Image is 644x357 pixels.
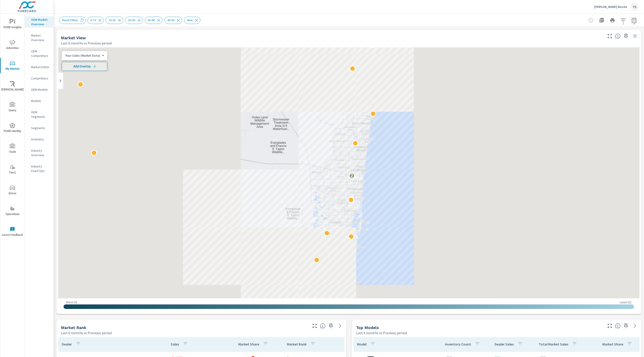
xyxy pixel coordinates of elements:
span: Reset Filters [59,19,81,22]
span: Market Rank shows you how you rank, in terms of sales, to other dealerships in your market. “Mark... [320,323,325,329]
div: OEM Models [25,86,53,93]
p: OEM Competitors [31,49,50,58]
p: Market Share [602,342,623,346]
button: Make Fullscreen [606,322,613,329]
span: 0-10 [88,19,99,22]
h5: Market View [61,35,86,40]
div: 30-40 [145,17,163,24]
a: See more details in report [336,322,344,329]
span: PURE Identity [2,123,23,134]
button: "Export Report to PDF" [597,16,606,25]
div: Your Sales (Market Data) [62,53,104,58]
span: Advertise [2,40,23,51]
p: Least ( 1 ) [620,300,631,304]
div: Industry Overview [25,147,53,158]
span: Operations [2,206,23,217]
span: 20-30 [125,19,138,22]
h5: Top Models [356,325,379,330]
div: New [184,17,200,24]
span: Find the biggest opportunities in your market for your inventory. Understand by postal code where... [615,33,621,39]
p: Competitors [31,76,50,81]
p: Model [357,342,367,346]
button: Make Fullscreen [311,322,318,329]
div: Market Overview [25,32,53,43]
button: Minimize Widget [631,32,639,40]
span: My Market [2,60,23,72]
div: OEM Competitors [25,48,53,59]
div: OEM Market Overview [25,16,53,28]
button: Print Report [608,16,617,25]
span: 40-50 [165,19,177,22]
p: Market Editor [31,65,50,69]
span: PURE Insights [2,19,23,30]
p: Last 6 months vs Previous period [61,330,112,336]
span: Driver [2,185,23,196]
p: OEM Segments [31,110,50,119]
div: Models [25,97,53,104]
p: Segments [31,126,50,130]
div: Industry Fixed Ops [25,163,53,174]
p: Market Overview [31,33,50,42]
span: Tools [2,144,23,155]
span: [PERSON_NAME] [2,81,23,92]
p: Industry Fixed Ops [31,164,50,173]
button: Apply Filters [619,16,628,25]
p: Most ( 2 ) [66,300,77,304]
span: Save this to your personalized report [622,32,630,40]
span: 10-20 [106,19,118,22]
span: Query [2,102,23,113]
p: Last 6 months vs Previous period [61,40,112,46]
p: Total Market Sales [539,342,568,346]
div: 20-30 [125,17,143,24]
p: Industry Overview [31,148,50,157]
p: Sales [171,342,179,346]
div: OEM Segments [25,109,53,120]
span: 30-40 [145,19,158,22]
div: nav menu [0,14,25,242]
div: 10-20 [105,17,123,24]
span: Save this to your personalized report [622,322,630,329]
p: OEM Market Overview [31,17,50,26]
h5: Market Rank [61,325,86,330]
div: Market Editor [25,64,53,70]
p: Dealer [62,342,72,346]
p: [PERSON_NAME] Mazda [594,5,627,9]
div: Segments [25,125,53,131]
div: TS [630,3,639,11]
button: Make Fullscreen [606,32,613,40]
p: 2 [351,173,353,178]
button: Add Overlay [62,62,107,71]
div: Competitors [25,75,53,82]
p: Market Rank [287,342,307,346]
div: 40-50 [164,17,182,24]
span: Save this to your personalized report [327,322,335,329]
p: Dealer Sales [495,342,514,346]
button: Select Date Range [630,16,639,25]
p: Models [31,99,50,103]
span: Find the biggest opportunities within your model lineup nationwide. [Source: Market registration ... [615,323,621,329]
span: New [184,19,195,22]
div: 0-10 [87,17,104,24]
div: Inventory [25,136,53,143]
p: Inventory [31,137,50,141]
p: Inventory Count [445,342,471,346]
p: Last 6 months vs Previous period [356,330,407,336]
p: OEM Models [31,87,50,92]
a: See more details in report [631,322,639,329]
div: Reset Filters [59,17,86,24]
span: Add Overlay [64,64,105,69]
span: Tier2 [2,164,23,175]
p: Your Sales (Market Data) [65,53,100,58]
span: Leave Feedback [2,227,23,238]
p: Market Share [238,342,259,346]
